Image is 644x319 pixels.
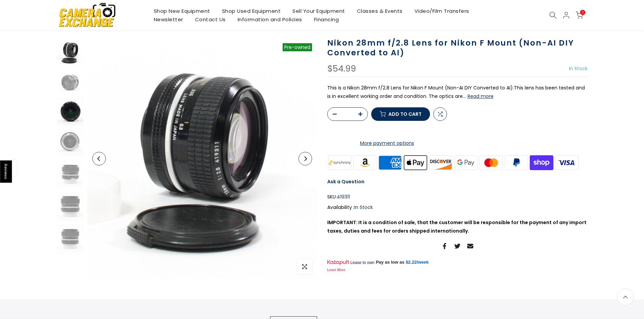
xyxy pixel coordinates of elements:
[529,154,554,171] img: shopify pay
[327,38,588,58] h1: Nikon 28mm f/2.8 Lens for Nikon F Mount (Non-AI DIY Converted to AI)
[327,64,356,73] div: $54.99
[454,242,460,250] a: Share on Twitter
[569,65,588,72] span: In Stock
[352,154,378,171] img: amazon payments
[299,152,312,165] button: Next
[327,268,345,272] a: Learn More
[87,38,317,279] img: Nikon 28mm f/2.8 Lens for Nikon F Mount (Non-AI DIY Converted to AI) Lenses Small Format - Nikon ...
[327,219,587,234] strong: IMPORTANT: It is a condition of sale, that the customer will be responsible for the payment of an...
[376,259,405,265] span: Pay as low as
[337,193,350,201] span: 419311
[57,160,84,188] img: Nikon 28mm f/2.8 Lens for Nikon F Mount (Non-AI DIY Converted to AI) Lenses Small Format - Nikon ...
[351,7,408,15] a: Classes & Events
[617,289,634,305] a: Back to the top
[442,242,448,250] a: Share on Facebook
[287,7,351,15] a: Sell Your Equipment
[354,204,373,211] span: In Stock
[403,154,428,171] img: apple pay
[92,152,106,165] button: Previous
[216,7,287,15] a: Shop Used Equipment
[232,15,308,24] a: Information and Policies
[478,154,504,171] img: master
[554,154,579,171] img: visa
[327,193,588,201] div: SKU:
[580,10,585,15] span: 0
[504,154,529,171] img: paypal
[327,84,588,101] p: This is a Nikon 28mm f/2.8 Lens for Nikon F Mount (Non-AI DIY Converted to AI).This lens has been...
[57,38,84,67] img: Nikon 28mm f/2.8 Lens for Nikon F Mount (Non-AI DIY Converted to AI) Lenses Small Format - Nikon ...
[406,259,429,265] a: $2.22/week
[350,260,374,265] span: Lease to own
[408,7,475,15] a: Video/Film Transfers
[327,203,588,212] div: Availability :
[467,242,473,250] a: Share on Email
[327,154,353,171] img: synchrony
[327,178,364,185] a: Ask a Question
[453,154,479,171] img: google pay
[148,7,216,15] a: Shop New Equipment
[468,93,494,99] button: Read more
[57,129,84,156] img: Nikon 28mm f/2.8 Lens for Nikon F Mount (Non-AI DIY Converted to AI) Lenses Small Format - Nikon ...
[371,107,430,121] button: Add to cart
[148,15,189,24] a: Newsletter
[57,70,84,95] img: Nikon 28mm f/2.8 Lens for Nikon F Mount (Non-AI DIY Converted to AI) Lenses Small Format - Nikon ...
[576,11,583,19] a: 0
[388,112,422,116] span: Add to cart
[57,191,84,221] img: Nikon 28mm f/2.8 Lens for Nikon F Mount (Non-AI DIY Converted to AI) Lenses Small Format - Nikon ...
[378,154,403,171] img: american express
[327,139,447,148] a: More payment options
[428,154,453,171] img: discover
[308,15,345,24] a: Financing
[57,98,84,126] img: Nikon 28mm f/2.8 Lens for Nikon F Mount (Non-AI DIY Converted to AI) Lenses Small Format - Nikon ...
[57,225,84,255] img: Nikon 28mm f/2.8 Lens for Nikon F Mount (Non-AI DIY Converted to AI) Lenses Small Format - Nikon ...
[189,15,232,24] a: Contact Us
